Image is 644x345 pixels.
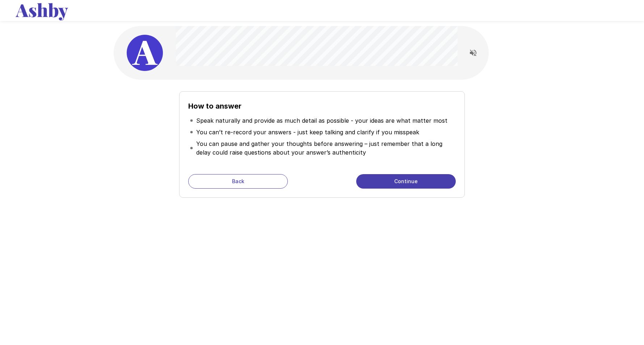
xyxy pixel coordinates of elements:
b: How to answer [188,102,241,110]
button: Continue [356,174,456,189]
p: You can’t re-record your answers - just keep talking and clarify if you misspeak [196,128,419,136]
p: You can pause and gather your thoughts before answering – just remember that a long delay could r... [196,139,454,157]
button: Back [188,174,288,189]
button: Read questions aloud [466,46,480,60]
p: Speak naturally and provide as much detail as possible - your ideas are what matter most [196,116,447,125]
img: ashby_avatar.jpeg [127,35,163,71]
